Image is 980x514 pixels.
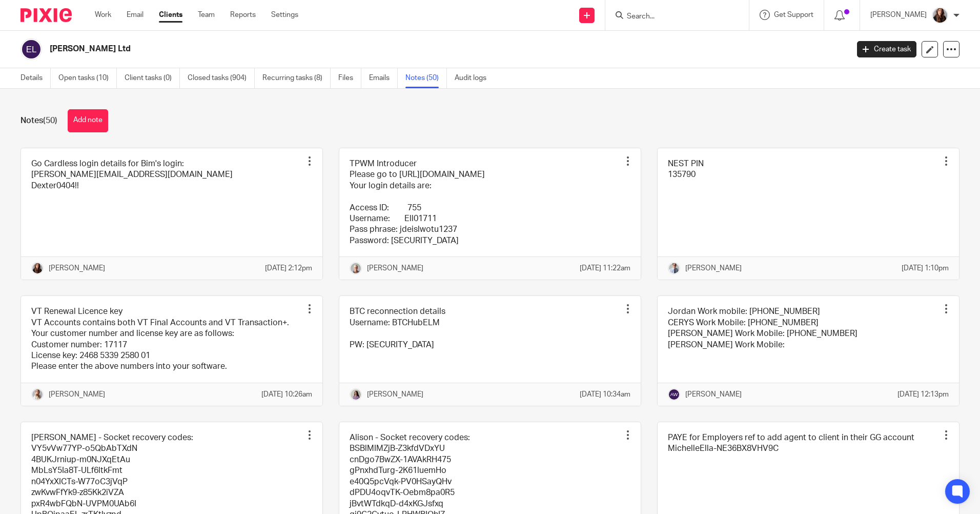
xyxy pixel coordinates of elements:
a: Notes (50) [405,68,447,88]
img: IMG_9924.jpg [668,262,680,274]
button: Add note [68,109,108,132]
a: Details [21,68,51,88]
a: Reports [230,10,256,20]
img: svg%3E [668,388,680,401]
h2: [PERSON_NAME] Ltd [50,44,683,54]
p: [DATE] 10:34am [580,389,630,400]
img: IMG_9968.jpg [31,388,44,401]
p: [PERSON_NAME] [367,389,423,400]
p: [PERSON_NAME] [685,389,742,400]
img: IMG_0011.jpg [932,7,948,24]
a: Open tasks (10) [58,68,117,88]
p: [DATE] 2:12pm [265,263,312,273]
p: [PERSON_NAME] [685,263,742,273]
p: [DATE] 11:22am [580,263,630,273]
p: [PERSON_NAME] [367,263,423,273]
a: Team [198,10,215,20]
input: Search [626,12,718,22]
a: Closed tasks (904) [188,68,255,88]
a: Recurring tasks (8) [262,68,331,88]
img: svg%3E [21,38,42,60]
span: (50) [43,116,57,125]
a: Settings [271,10,298,20]
p: [DATE] 10:26am [261,389,312,400]
img: KR%20update.jpg [350,262,362,274]
a: Client tasks (0) [125,68,180,88]
a: Audit logs [455,68,494,88]
a: Create task [857,41,916,57]
h1: Notes [21,115,57,126]
a: Emails [369,68,398,88]
img: Olivia.jpg [350,388,362,401]
span: Get Support [774,11,813,18]
p: [PERSON_NAME] [870,10,927,20]
a: Files [338,68,361,88]
p: [PERSON_NAME] [49,389,105,400]
img: IMG_0011.jpg [31,262,44,274]
p: [DATE] 1:10pm [902,263,949,273]
p: [PERSON_NAME] [49,263,105,273]
a: Work [95,10,111,20]
a: Clients [159,10,182,20]
a: Email [127,10,144,20]
img: Pixie [21,8,72,22]
p: [DATE] 12:13pm [897,389,949,400]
